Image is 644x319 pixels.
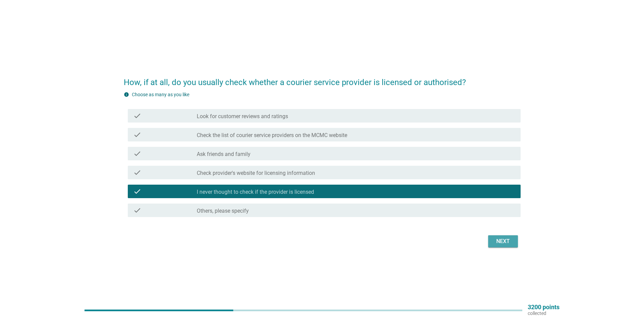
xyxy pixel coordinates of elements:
[494,237,512,245] div: Next
[197,208,249,214] label: Others, please specify
[132,92,189,97] label: Choose as many as you like
[133,131,141,139] i: check
[488,235,518,247] button: Next
[133,206,141,214] i: check
[197,189,314,195] label: I never thought to check if the provider is licensed
[133,112,141,120] i: check
[197,113,288,120] label: Look for customer reviews and ratings
[133,168,141,177] i: check
[197,170,315,177] label: Check provider's website for licensing information
[124,92,129,97] i: info
[528,310,559,316] p: collected
[133,187,141,195] i: check
[528,304,559,310] p: 3200 points
[124,70,521,88] h2: How, if at all, do you usually check whether a courier service provider is licensed or authorised?
[133,150,141,158] i: check
[197,132,347,139] label: Check the list of courier service providers on the MCMC website
[197,151,251,158] label: Ask friends and family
